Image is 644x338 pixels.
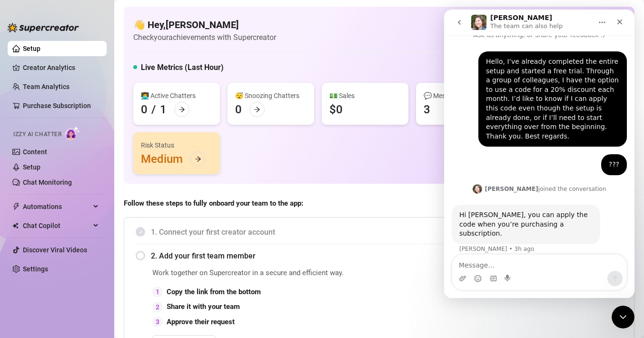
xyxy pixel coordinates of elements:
[23,60,99,75] a: Creator Analytics
[23,148,47,156] a: Content
[23,218,90,233] span: Chat Copilot
[141,62,224,73] h5: Live Metrics (Last Hour)
[23,179,72,186] a: Chat Monitoring
[13,130,61,139] span: Izzy AI Chatter
[141,140,212,150] div: Risk Status
[178,106,185,113] span: arrow-right
[136,244,623,268] div: 2. Add your first team member
[167,318,235,326] strong: Approve their request
[65,126,80,140] img: AI Chatter
[235,90,307,101] div: 😴 Snoozing Chatters
[424,90,495,101] div: 💬 Messages Sent
[329,102,343,117] div: $0
[124,199,303,208] strong: Follow these steps to fully onboard your team to the app:
[12,203,20,210] span: thunderbolt
[151,250,623,262] span: 2. Add your first team member
[152,302,163,312] div: 2
[612,306,634,328] iframe: Intercom live chat
[329,90,401,101] div: 💵 Sales
[167,288,261,296] strong: Copy the link from the bottom
[12,222,19,229] img: Chat Copilot
[235,102,242,117] div: 0
[23,246,87,254] a: Discover Viral Videos
[167,302,240,311] strong: Share it with your team
[23,199,90,214] span: Automations
[444,10,634,298] iframe: Intercom live chat
[254,106,260,113] span: arrow-right
[152,287,163,297] div: 1
[23,45,40,52] a: Setup
[141,102,148,117] div: 0
[424,102,430,117] div: 3
[152,317,163,327] div: 3
[133,31,276,43] article: Check your achievements with Supercreator
[152,268,408,279] span: Work together on Supercreator in a secure and efficient way.
[8,23,79,32] img: logo-BBDzfeDw.svg
[136,220,623,244] div: 1. Connect your first creator account
[23,98,99,113] a: Purchase Subscription
[195,156,201,162] span: arrow-right
[133,18,276,31] h4: 👋 Hey, [PERSON_NAME]
[151,226,623,238] span: 1. Connect your first creator account
[160,102,167,117] div: 1
[23,83,69,90] a: Team Analytics
[23,163,40,171] a: Setup
[141,90,212,101] div: 👩‍💻 Active Chatters
[23,265,48,273] a: Settings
